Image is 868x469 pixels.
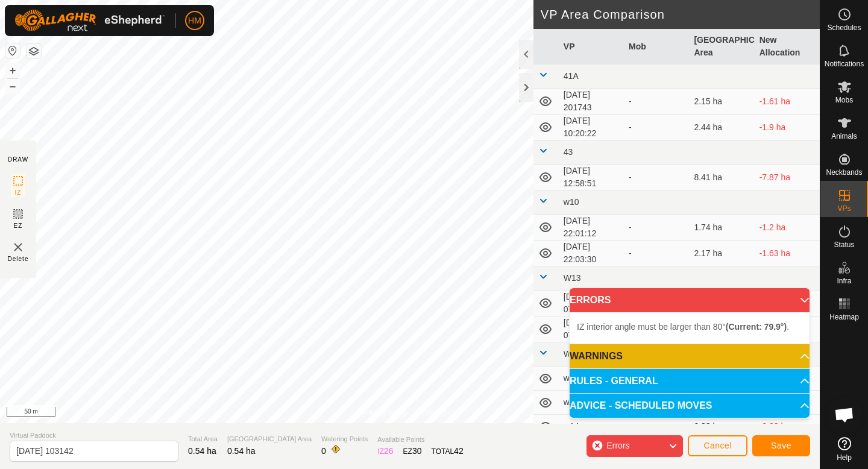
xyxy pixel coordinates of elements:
span: Total Area [188,434,218,444]
h2: VP Area Comparison [541,7,820,22]
span: Save [771,441,791,450]
div: IZ [377,445,393,458]
span: IZ interior angle must be larger than 80° . [577,322,789,332]
button: – [5,79,20,93]
span: Cancel [703,441,732,450]
span: Notifications [825,60,864,68]
span: 41A [564,71,579,81]
div: - [629,221,684,234]
span: 30 [412,446,422,456]
span: Watering Points [321,434,368,444]
td: [DATE] 071950 [559,291,624,316]
td: [DATE] 12:58:51 [559,165,624,190]
td: -1.2 ha [755,215,820,241]
td: w14b [559,391,624,415]
div: EZ [403,445,422,458]
a: Open chat [826,397,863,433]
td: 1.74 ha [689,215,754,241]
span: ERRORS [570,295,611,305]
span: IZ [15,188,22,197]
span: WARNINGS [570,351,623,361]
button: Reset Map [5,43,20,58]
div: - [629,95,684,108]
span: RULES - GENERAL [570,376,658,386]
span: Neckbands [826,169,862,176]
td: [DATE] 10:20:22 [559,115,624,140]
p-accordion-header: WARNINGS [570,344,810,368]
img: VP [11,240,25,254]
span: Mobs [835,96,853,104]
span: Help [837,454,852,461]
th: Mob [624,29,689,65]
button: Cancel [688,435,747,456]
span: Status [834,241,854,248]
td: 2.15 ha [689,89,754,115]
span: Schedules [827,24,861,31]
span: 0.54 ha [188,446,216,456]
span: Available Points [377,435,463,445]
td: 2.17 ha [689,241,754,266]
td: -1.9 ha [755,115,820,140]
td: [DATE] 22:03:30 [559,241,624,266]
td: w14c [559,415,624,439]
td: 8.41 ha [689,165,754,190]
button: Map Layers [27,44,41,58]
span: ADVICE - SCHEDULED MOVES [570,401,712,411]
td: 2.44 ha [689,115,754,140]
div: - [629,121,684,134]
span: w10 [564,197,579,207]
span: [GEOGRAPHIC_DATA] Area [227,434,312,444]
div: TOTAL [432,445,464,458]
p-accordion-header: ADVICE - SCHEDULED MOVES [570,394,810,418]
td: -7.87 ha [755,165,820,190]
span: EZ [14,221,23,230]
span: 42 [454,446,464,456]
th: [GEOGRAPHIC_DATA] Area [689,29,754,65]
span: Delete [8,254,29,263]
td: [DATE] 22:01:12 [559,215,624,241]
div: - [629,171,684,184]
th: VP [559,29,624,65]
span: Infra [837,277,851,285]
td: -1.63 ha [755,241,820,266]
span: W13 [564,273,581,283]
p-accordion-content: ERRORS [570,312,810,344]
p-accordion-header: ERRORS [570,288,810,312]
span: VPs [837,205,851,212]
span: Animals [831,133,857,140]
span: 43 [564,147,573,157]
span: W14 [564,349,581,359]
b: (Current: 79.9°) [726,322,787,332]
a: Privacy Policy [362,408,407,418]
td: [DATE] 072901 [559,316,624,342]
span: HM [188,14,201,27]
a: Help [820,432,868,466]
img: Gallagher Logo [14,10,165,31]
div: DRAW [8,155,28,164]
span: 0.54 ha [227,446,256,456]
span: Heatmap [829,313,859,321]
td: -1.61 ha [755,89,820,115]
td: [DATE] 201743 [559,89,624,115]
span: Errors [606,441,629,450]
div: - [629,247,684,260]
p-accordion-header: RULES - GENERAL [570,369,810,393]
span: 26 [384,446,394,456]
button: + [5,63,20,78]
span: Virtual Paddock [10,430,178,441]
th: New Allocation [755,29,820,65]
div: - [629,420,684,433]
td: w14 [559,367,624,391]
button: Save [752,435,810,456]
a: Contact Us [422,408,458,418]
span: 0 [321,446,326,456]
